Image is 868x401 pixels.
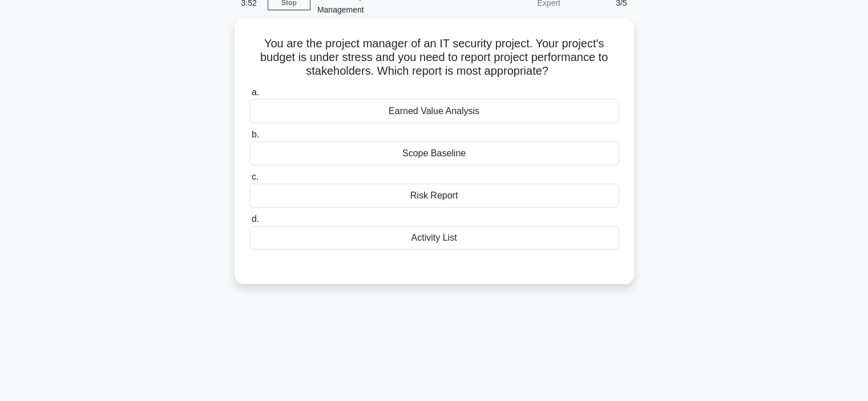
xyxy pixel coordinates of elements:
span: d. [252,214,259,224]
span: c. [252,172,259,181]
div: Risk Report [249,184,619,208]
h5: You are the project manager of an IT security project. Your project's budget is under stress and ... [248,37,620,79]
span: a. [252,87,259,97]
div: Activity List [249,226,619,250]
div: Scope Baseline [249,141,619,165]
span: b. [252,129,259,139]
div: Earned Value Analysis [249,99,619,123]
